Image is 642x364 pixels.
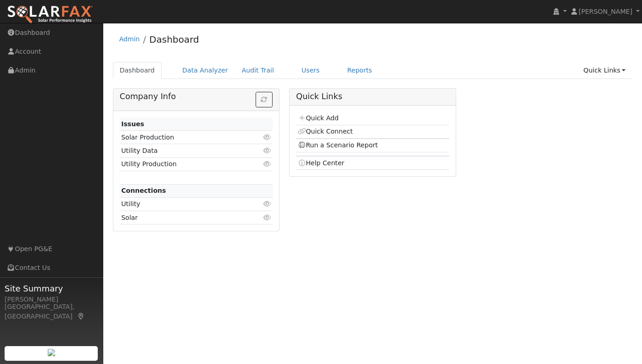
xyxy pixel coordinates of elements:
h5: Quick Links [296,92,449,101]
a: Run a Scenario Report [298,141,378,149]
strong: Connections [121,187,166,194]
a: Users [295,62,327,79]
h5: Company Info [120,92,273,101]
a: Audit Trail [235,62,281,79]
a: Map [77,313,85,320]
td: Utility Data [120,144,248,157]
td: Utility Production [120,157,248,171]
a: Admin [119,35,140,43]
div: [PERSON_NAME] [5,295,98,304]
td: Solar Production [120,131,248,144]
i: Click to view [263,214,271,221]
span: Site Summary [5,282,98,295]
a: Quick Connect [298,128,353,135]
img: SolarFax [7,5,93,24]
div: [GEOGRAPHIC_DATA], [GEOGRAPHIC_DATA] [5,302,98,321]
i: Click to view [263,201,271,207]
a: Dashboard [149,34,199,45]
a: Reports [341,62,379,79]
a: Quick Add [298,114,339,122]
a: Data Analyzer [175,62,235,79]
a: Help Center [298,159,345,167]
i: Click to view [263,147,271,154]
strong: Issues [121,120,144,128]
td: Utility [120,197,248,211]
i: Click to view [263,134,271,140]
span: [PERSON_NAME] [579,8,632,15]
i: Click to view [263,161,271,167]
a: Dashboard [113,62,162,79]
img: retrieve [48,349,55,356]
a: Quick Links [576,62,632,79]
td: Solar [120,211,248,224]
